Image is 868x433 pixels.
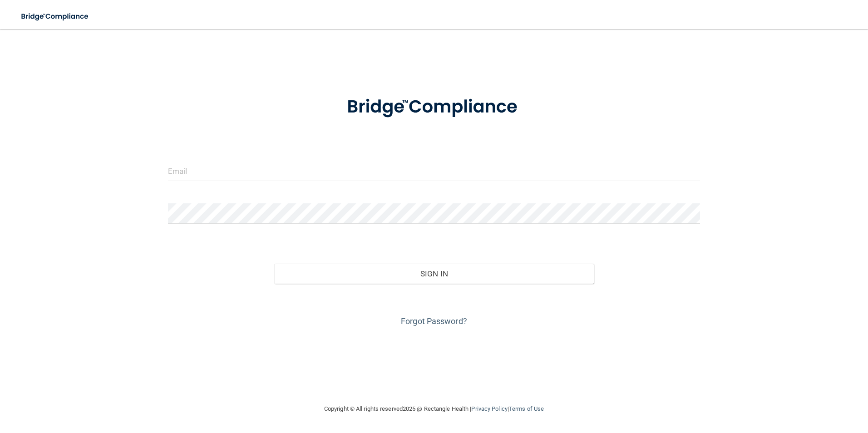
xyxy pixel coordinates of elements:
[14,7,97,26] img: bridge_compliance_login_screen.278c3ca4.svg
[509,405,544,412] a: Terms of Use
[274,264,594,284] button: Sign In
[401,316,467,326] a: Forgot Password?
[168,161,700,181] input: Email
[328,84,540,131] img: bridge_compliance_login_screen.278c3ca4.svg
[268,394,600,423] div: Copyright © All rights reserved 2025 @ Rectangle Health | |
[471,405,507,412] a: Privacy Policy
